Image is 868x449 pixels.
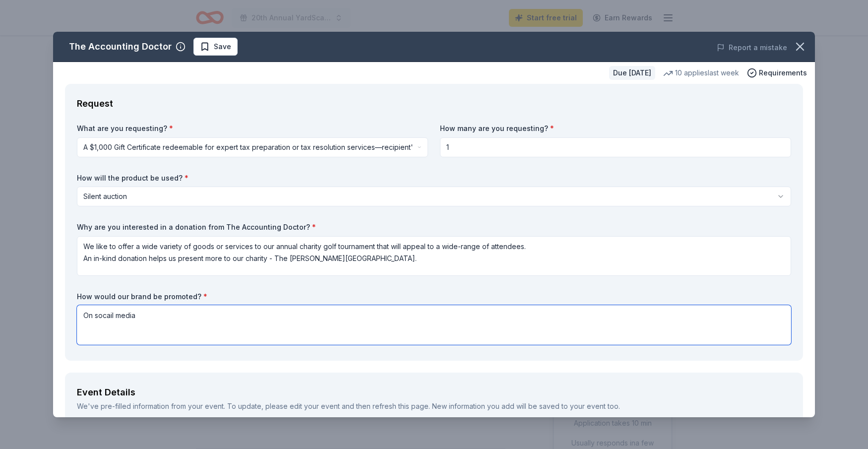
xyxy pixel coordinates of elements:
[717,42,787,54] button: Report a mistake
[77,222,791,232] label: Why are you interested in a donation from The Accounting Doctor?
[77,305,791,345] textarea: On socail media
[609,66,655,80] div: Due [DATE]
[77,292,791,302] label: How would our brand be promoted?
[663,67,739,79] div: 10 applies last week
[747,67,807,79] button: Requirements
[193,38,238,56] button: Save
[77,236,791,276] textarea: We like to offer a wide variety of goods or services to our annual charity golf tournament that w...
[440,124,791,133] label: How many are you requesting?
[77,173,791,183] label: How will the product be used?
[77,124,428,133] label: What are you requesting?
[77,400,791,412] div: We've pre-filled information from your event. To update, please edit your event and then refresh ...
[759,67,807,79] span: Requirements
[77,96,791,112] div: Request
[77,385,791,400] div: Event Details
[69,39,172,55] div: The Accounting Doctor
[214,41,231,53] span: Save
